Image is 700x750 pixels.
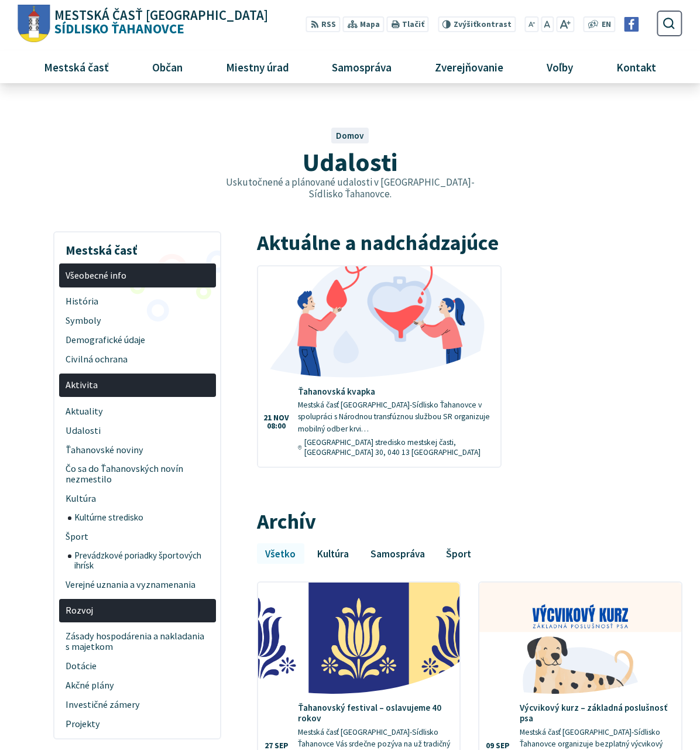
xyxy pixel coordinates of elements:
[59,714,216,734] a: Projekty
[66,627,209,657] span: Zásady hospodárenia a nakladania s majetkom
[59,311,216,330] a: Symboly
[18,5,267,43] a: Logo Sídlisko Ťahanovce, prejsť na domovskú stránku.
[66,714,209,734] span: Projekty
[598,19,614,31] a: EN
[306,16,340,32] a: RSS
[258,266,500,467] a: Ťahanovská kvapka Mestská časť [GEOGRAPHIC_DATA]-Sídlisko Ťahanovce v spolupráci s Národnou trans...
[556,16,574,32] button: Zväčšiť veľkosť písma
[59,527,216,546] a: Šport
[257,231,682,255] h2: Aktuálne a nadchádzajúce
[59,489,216,509] a: Kultúra
[221,51,293,83] span: Miestny úrad
[66,695,209,714] span: Investičné zámery
[59,374,216,398] a: Aktivita
[66,656,209,676] span: Dotácie
[328,51,396,83] span: Samospráva
[217,176,483,200] p: Uskutočnené a plánované udalosti v [GEOGRAPHIC_DATA]-Sídlisko Ťahanovce.
[386,16,428,32] button: Tlačiť
[263,414,272,422] span: 21
[263,422,289,430] span: 08:00
[59,235,216,259] h3: Mestská časť
[402,20,424,29] span: Tlačiť
[66,266,209,285] span: Všeobecné info
[273,414,289,422] span: nov
[18,5,50,43] img: Prejsť na domovskú stránku
[59,330,216,350] a: Demografické údaje
[66,440,209,460] span: Ťahanovské noviny
[612,51,660,83] span: Kontakt
[66,575,209,594] span: Verejné uznania a vyznamenania
[624,17,639,32] img: Prejsť na Facebook stránku
[303,146,397,178] span: Udalosti
[486,742,494,750] span: 09
[360,19,380,31] span: Mapa
[431,51,508,83] span: Zverejňovanie
[257,543,304,563] a: Všetko
[315,51,409,83] a: Samospráva
[257,510,682,533] h2: Archív
[59,421,216,440] a: Udalosti
[50,9,268,36] span: Sídlisko Ťahanovce
[68,509,216,528] a: Kultúrne stredisko
[147,51,187,83] span: Občan
[66,402,209,421] span: Aktuality
[298,703,451,724] h4: Ťahanovský festival – oslavujeme 40 rokov
[135,51,200,83] a: Občan
[208,51,306,83] a: Miestny úrad
[74,546,209,575] span: Prevádzkové poriadky športových ihrísk
[321,19,336,31] span: RSS
[304,437,492,457] span: [GEOGRAPHIC_DATA] stredisko mestskej časti, [GEOGRAPHIC_DATA] 30, 040 13 [GEOGRAPHIC_DATA]
[525,16,539,32] button: Zmenšiť veľkosť písma
[342,16,384,32] a: Mapa
[59,460,216,489] a: Čo sa do Ťahanovských novín nezmestilo
[265,742,273,750] span: 27
[66,676,209,695] span: Akčné plány
[541,16,554,32] button: Nastaviť pôvodnú veľkosť písma
[66,292,209,311] span: História
[59,292,216,311] a: História
[66,460,209,489] span: Čo sa do Ťahanovských novín nezmestilo
[274,742,289,750] span: sep
[454,19,476,29] span: Zvýšiť
[59,263,216,287] a: Všeobecné info
[66,601,209,620] span: Rozvoj
[66,330,209,350] span: Demografické údaje
[543,51,578,83] span: Voľby
[496,742,510,750] span: sep
[298,386,491,397] h4: Ťahanovská kvapka
[54,9,268,22] span: Mestská časť [GEOGRAPHIC_DATA]
[599,51,674,83] a: Kontakt
[59,656,216,676] a: Dotácie
[336,130,364,141] a: Domov
[59,575,216,594] a: Verejné uznania a vyznamenania
[59,350,216,369] a: Civilná ochrana
[59,627,216,657] a: Zásady hospodárenia a nakladania s majetkom
[66,489,209,509] span: Kultúra
[454,20,512,29] span: kontrast
[66,311,209,330] span: Symboly
[418,51,521,83] a: Zverejňovanie
[74,509,209,528] span: Kultúrne stredisko
[66,527,209,546] span: Šport
[59,676,216,695] a: Akčné plány
[438,16,516,32] button: Zvýšiťkontrast
[362,543,433,563] a: Samospráva
[66,376,209,395] span: Aktivita
[66,421,209,440] span: Udalosti
[438,543,480,563] a: Šport
[520,703,672,724] h4: Výcvikový kurz – základná poslušnosť psa
[59,402,216,421] a: Aktuality
[309,543,358,563] a: Kultúra
[59,599,216,623] a: Rozvoj
[530,51,591,83] a: Voľby
[27,51,126,83] a: Mestská časť
[59,440,216,460] a: Ťahanovské noviny
[59,695,216,714] a: Investičné zámery
[39,51,113,83] span: Mestská časť
[68,546,216,575] a: Prevádzkové poriadky športových ihrísk
[66,350,209,369] span: Civilná ochrana
[602,19,611,31] span: EN
[298,399,491,436] p: Mestská časť [GEOGRAPHIC_DATA]-Sídlisko Ťahanovce v spolupráci s Národnou transfúznou službou SR ...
